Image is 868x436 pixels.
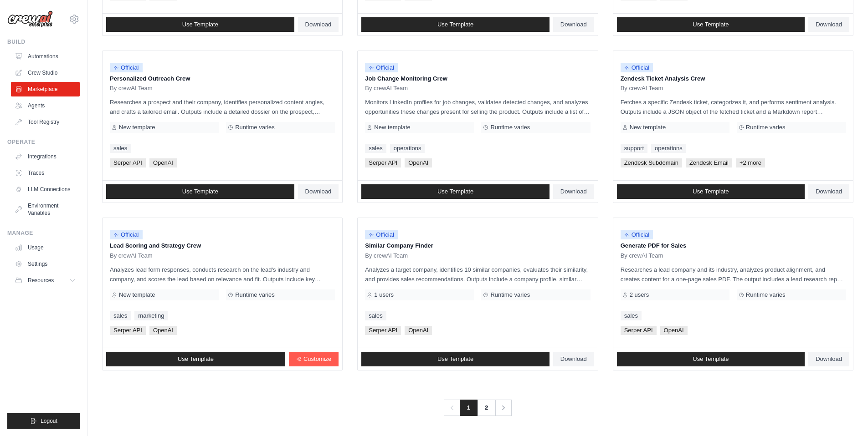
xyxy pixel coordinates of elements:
[660,326,688,335] span: OpenAI
[235,124,275,131] span: Runtime varies
[305,21,332,28] span: Download
[110,97,335,117] p: Researches a prospect and their company, identifies personalized content angles, and crafts a tai...
[365,85,408,92] span: By crewAI Team
[110,252,153,259] span: By crewAI Team
[621,326,657,335] span: Serper API
[134,311,168,320] a: marketing
[7,38,80,46] div: Build
[11,198,80,220] a: Environment Variables
[110,144,131,153] a: sales
[303,355,331,363] span: Customize
[110,326,146,335] span: Serper API
[490,124,530,131] span: Runtime varies
[11,257,80,271] a: Settings
[560,21,587,28] span: Download
[390,144,425,153] a: operations
[11,98,80,113] a: Agents
[621,241,846,250] p: Generate PDF for Sales
[808,17,849,32] a: Download
[365,311,386,320] a: sales
[11,273,80,288] button: Resources
[621,252,663,259] span: By crewAI Team
[11,115,80,129] a: Tool Registry
[553,184,594,199] a: Download
[686,158,732,167] span: Zendesk Email
[119,291,155,299] span: New template
[365,252,408,259] span: By crewAI Team
[289,352,339,366] a: Customize
[621,97,846,117] p: Fetches a specific Zendesk ticket, categorizes it, and performs sentiment analysis. Outputs inclu...
[553,352,594,366] a: Download
[374,291,394,299] span: 1 users
[235,291,275,299] span: Runtime varies
[361,352,550,366] a: Use Template
[490,291,530,299] span: Runtime varies
[560,188,587,195] span: Download
[110,74,335,83] p: Personalized Outreach Crew
[11,66,80,80] a: Crew Studio
[621,265,846,284] p: Researches a lead company and its industry, analyzes product alignment, and creates content for a...
[106,352,285,366] a: Use Template
[365,241,590,250] p: Similar Company Finder
[298,184,339,199] a: Download
[621,311,642,320] a: sales
[7,10,53,28] img: Logo
[110,63,143,72] span: Official
[808,352,849,366] a: Download
[11,240,80,255] a: Usage
[365,265,590,284] p: Analyzes a target company, identifies 10 similar companies, evaluates their similarity, and provi...
[11,149,80,164] a: Integrations
[365,74,590,83] p: Job Change Monitoring Crew
[41,417,57,425] span: Logout
[110,158,146,167] span: Serper API
[617,17,805,32] a: Use Template
[437,21,473,28] span: Use Template
[617,352,805,366] a: Use Template
[553,17,594,32] a: Download
[630,124,666,131] span: New template
[106,17,294,32] a: Use Template
[365,63,398,72] span: Official
[11,166,80,180] a: Traces
[361,17,550,32] a: Use Template
[621,158,682,167] span: Zendesk Subdomain
[361,184,550,199] a: Use Template
[560,355,587,363] span: Download
[651,144,686,153] a: operations
[816,188,842,195] span: Download
[119,124,155,131] span: New template
[746,124,786,131] span: Runtime varies
[736,158,765,167] span: +2 more
[11,49,80,64] a: Automations
[149,326,177,335] span: OpenAI
[182,188,218,195] span: Use Template
[365,326,401,335] span: Serper API
[178,355,214,363] span: Use Template
[11,182,80,197] a: LLM Connections
[305,188,332,195] span: Download
[7,229,80,237] div: Manage
[298,17,339,32] a: Download
[7,413,80,429] button: Logout
[621,63,653,72] span: Official
[808,184,849,199] a: Download
[437,355,473,363] span: Use Template
[621,144,647,153] a: support
[365,144,386,153] a: sales
[746,291,786,299] span: Runtime varies
[621,230,653,239] span: Official
[477,400,495,416] a: 2
[7,138,80,146] div: Operate
[110,85,153,92] span: By crewAI Team
[460,400,478,416] span: 1
[374,124,410,131] span: New template
[693,355,729,363] span: Use Template
[110,311,131,320] a: sales
[630,291,649,299] span: 2 users
[365,230,398,239] span: Official
[617,184,805,199] a: Use Template
[110,230,143,239] span: Official
[149,158,177,167] span: OpenAI
[693,188,729,195] span: Use Template
[405,326,432,335] span: OpenAI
